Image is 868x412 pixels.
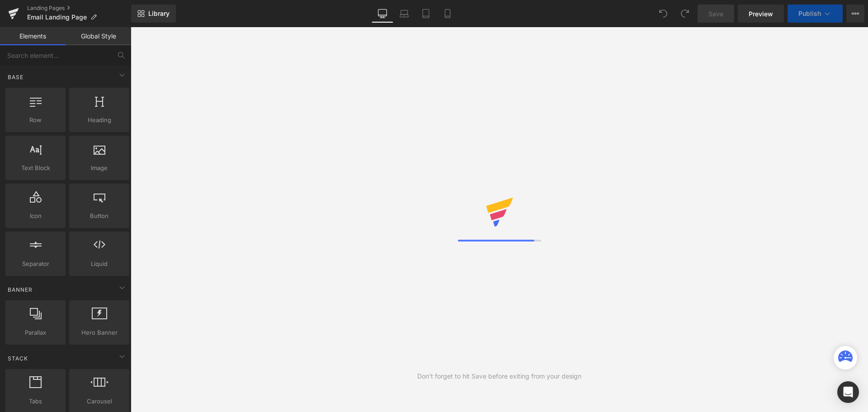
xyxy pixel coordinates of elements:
span: Liquid [72,259,127,269]
button: More [846,5,864,23]
span: Email Landing Page [27,14,87,21]
span: Hero Banner [72,328,127,337]
button: Undo [654,5,672,23]
a: New Library [131,5,176,23]
span: Tabs [8,397,63,406]
span: Row [8,115,63,125]
span: Parallax [8,328,63,337]
span: Save [708,9,723,19]
a: Laptop [393,5,415,23]
span: Preview [749,9,773,19]
a: Tablet [415,5,437,23]
a: Desktop [372,5,393,23]
span: Library [148,9,170,18]
span: Button [72,211,127,221]
span: Publish [798,10,821,17]
span: Image [72,163,127,173]
span: Carousel [72,397,127,406]
button: Redo [676,5,694,23]
a: Global Style [66,27,131,45]
div: Don't forget to hit Save before exiting from your design [417,371,581,381]
span: Stack [7,354,29,363]
span: Base [7,73,24,81]
span: Separator [8,259,63,269]
span: Text Block [8,163,63,173]
div: Open Intercom Messenger [837,381,859,403]
a: Landing Pages [27,5,131,12]
span: Banner [7,285,33,294]
span: Icon [8,211,63,221]
a: Mobile [437,5,458,23]
a: Preview [738,5,784,23]
button: Publish [788,5,843,23]
span: Heading [72,115,127,125]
